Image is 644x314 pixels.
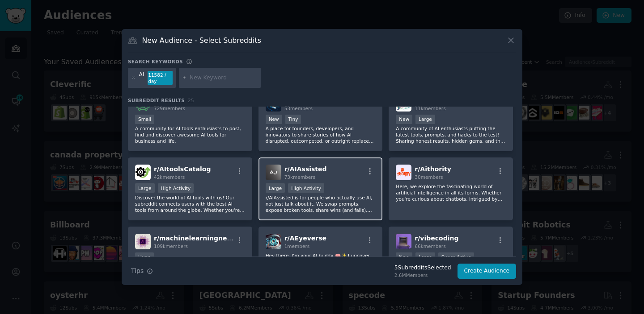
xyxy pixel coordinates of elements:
[394,264,451,272] div: 5 Subreddit s Selected
[284,244,310,249] span: 1 members
[142,36,261,45] h3: New Audience - Select Subreddits
[266,194,376,213] p: r/AIAssisted is for people who actually use AI, not just talk about it. We swap prompts, expose b...
[415,252,435,262] div: Large
[128,263,156,279] button: Tips
[266,115,282,124] div: New
[135,194,245,213] p: Discover the world of AI tools with us! Our subreddit connects users with the best AI tools from ...
[396,165,411,180] img: Aithority
[415,115,435,124] div: Large
[148,71,173,85] div: 11582 / day
[266,252,376,271] p: Hey there, I’m your AI buddy 🧠✨ I uncover powerful AI tools 🛠🤯, track the latest breakthroughs 📡,...
[154,106,185,111] span: 729 members
[154,174,185,180] span: 42k members
[139,71,144,85] div: AI
[154,244,188,249] span: 109k members
[135,115,154,124] div: Small
[128,97,185,103] span: Subreddit Results
[394,272,451,278] div: 2.6M Members
[415,106,445,111] span: 11k members
[396,234,411,249] img: vibecoding
[415,165,451,173] span: r/ Aithority
[284,174,315,180] span: 73k members
[396,115,412,124] div: New
[135,165,151,180] img: AItoolsCatalog
[135,183,155,193] div: Large
[285,115,301,124] div: Tiny
[188,98,194,103] span: 25
[288,183,324,193] div: High Activity
[135,252,154,262] div: Huge
[266,234,281,249] img: AEyeverse
[415,235,458,242] span: r/ vibecoding
[284,165,327,173] span: r/ AIAssisted
[396,125,506,144] p: A community of AI enthusiasts putting the latest tools, prompts, and hacks to the test! Sharing h...
[415,174,443,180] span: 30 members
[135,234,151,249] img: machinelearningnews
[396,252,412,262] div: New
[135,125,245,144] p: A community for AI tools enthusiasts to post, find and discover awesome AI tools for business and...
[190,74,258,82] input: New Keyword
[415,244,445,249] span: 66k members
[131,266,144,276] span: Tips
[266,125,376,144] p: A place for founders, developers, and innovators to share stories of how AI disrupted, outcompete...
[284,235,326,242] span: r/ AEyeverse
[154,165,211,173] span: r/ AItoolsCatalog
[158,183,194,193] div: High Activity
[396,183,506,202] p: Here, we explore the fascinating world of artificial intelligence in all its forms. Whether you'r...
[266,183,285,193] div: Large
[458,264,517,279] button: Create Audience
[438,252,475,262] div: Super Active
[266,165,281,180] img: AIAssisted
[284,106,313,111] span: 53 members
[154,235,237,242] span: r/ machinelearningnews
[128,58,183,65] h3: Search keywords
